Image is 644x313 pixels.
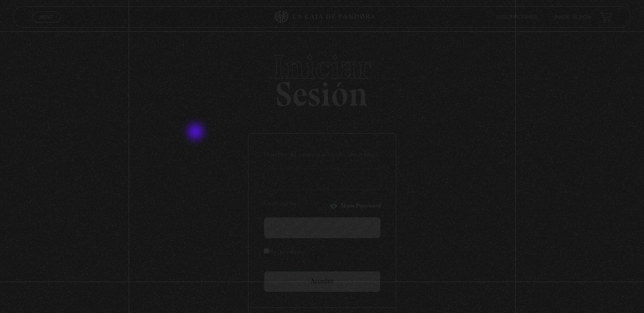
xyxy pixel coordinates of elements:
[40,14,54,20] span: Menu
[264,248,269,254] input: Recuérdame
[600,11,612,22] a: View your shopping cart
[37,22,57,28] span: Cerrar
[555,14,592,20] a: Inicie sesión
[13,50,631,104] h2: Sesión
[264,198,327,211] label: Contraseña
[497,14,538,20] a: Suscripciones
[340,203,381,209] span: Show Password
[264,271,381,292] input: Acceder
[329,202,381,210] button: Show Password
[13,50,631,84] span: Iniciar
[264,246,305,259] label: Recuérdame
[264,149,381,162] label: Nombre de usuario o correo electrónico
